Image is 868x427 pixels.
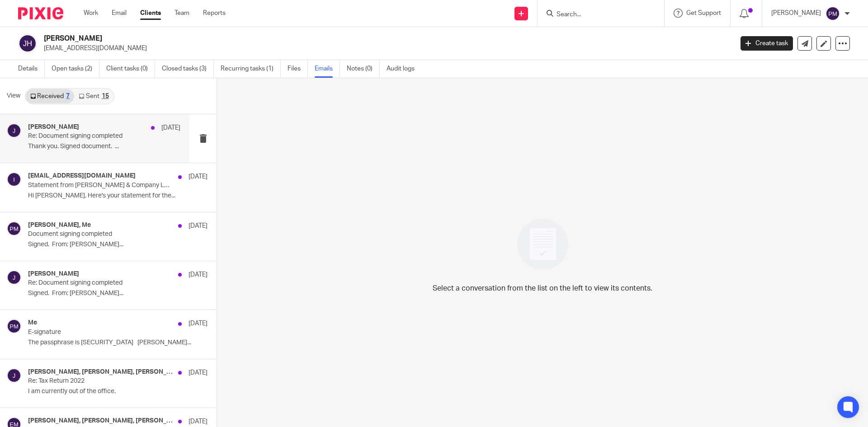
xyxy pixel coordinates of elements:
[189,368,208,377] p: [DATE]
[741,36,793,51] a: Create task
[44,44,727,53] p: [EMAIL_ADDRESS][DOMAIN_NAME]
[686,10,721,16] span: Get Support
[140,9,161,18] a: Clients
[556,11,637,19] input: Search
[44,34,590,43] h2: [PERSON_NAME]
[102,93,109,99] div: 15
[7,172,21,187] img: svg%3E
[28,270,79,278] h4: [PERSON_NAME]
[26,89,74,103] a: Received7
[28,279,172,287] p: Re: Document signing completed
[28,123,79,131] h4: [PERSON_NAME]
[315,60,340,78] a: Emails
[7,319,21,333] img: svg%3E
[7,221,21,236] img: svg%3E
[347,60,380,78] a: Notes (0)
[189,172,208,181] p: [DATE]
[189,319,208,328] p: [DATE]
[771,9,821,18] p: [PERSON_NAME]
[189,417,208,426] p: [DATE]
[28,241,208,249] p: Signed. From: [PERSON_NAME]...
[28,192,208,200] p: Hi [PERSON_NAME], Here's your statement for the...
[161,123,180,132] p: [DATE]
[18,34,37,53] img: svg%3E
[288,60,308,78] a: Files
[28,319,37,327] h4: Me
[18,7,63,19] img: Pixie
[28,221,91,229] h4: [PERSON_NAME], Me
[28,230,172,238] p: Document signing completed
[106,60,155,78] a: Client tasks (0)
[433,283,652,294] p: Select a conversation from the list on the left to view its contents.
[28,328,172,336] p: E-signature
[221,60,281,78] a: Recurring tasks (1)
[28,132,150,140] p: Re: Document signing completed
[18,60,45,78] a: Details
[175,9,189,18] a: Team
[28,182,172,189] p: Statement from [PERSON_NAME] & Company Ltd for [PERSON_NAME]
[66,93,70,99] div: 7
[203,9,226,18] a: Reports
[7,91,20,101] span: View
[28,172,136,180] h4: [EMAIL_ADDRESS][DOMAIN_NAME]
[74,89,113,103] a: Sent15
[28,388,208,395] p: I am currently out of the office.
[28,290,208,297] p: Signed. From: [PERSON_NAME]...
[28,339,208,347] p: The passphrase is [SECURITY_DATA] [PERSON_NAME]...
[7,270,21,285] img: svg%3E
[28,368,174,376] h4: [PERSON_NAME], [PERSON_NAME], [PERSON_NAME]
[826,6,840,21] img: svg%3E
[52,60,99,78] a: Open tasks (2)
[387,60,421,78] a: Audit logs
[28,143,180,150] p: Thank you. Signed document. ...
[189,221,208,230] p: [DATE]
[162,60,214,78] a: Closed tasks (3)
[189,270,208,279] p: [DATE]
[7,123,21,138] img: svg%3E
[511,213,574,276] img: image
[112,9,127,18] a: Email
[84,9,98,18] a: Work
[28,377,172,385] p: Re: Tax Return 2022
[28,417,174,425] h4: [PERSON_NAME], [PERSON_NAME], [PERSON_NAME]
[7,368,21,383] img: svg%3E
